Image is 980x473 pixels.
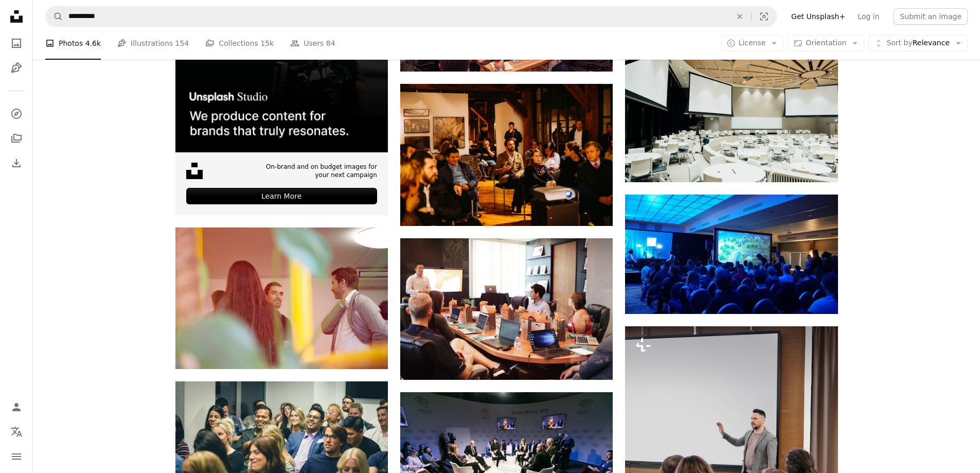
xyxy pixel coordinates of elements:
img: photo of empty room with projector screen [625,40,838,182]
img: people sitting on chair [400,84,613,226]
a: people sitting on chair [400,150,613,159]
form: Find visuals sitewide [45,6,777,27]
button: Visual search [752,7,776,26]
span: 84 [326,38,335,49]
img: group of people gathering [175,227,388,369]
button: License [721,35,784,51]
a: Log in / Sign up [6,397,27,417]
img: file-1631678316303-ed18b8b5cb9cimage [186,163,203,179]
span: Relevance [886,38,950,48]
img: man standing in front of people sitting beside table with laptop computers [400,238,613,380]
span: 15k [260,38,274,49]
button: Orientation [788,35,864,51]
button: Language [6,422,27,442]
a: Log in [851,8,885,25]
span: License [739,39,766,47]
a: Illustrations 154 [117,27,189,60]
a: Users 84 [290,27,335,60]
button: Submit an image [894,8,968,25]
button: Menu [6,446,27,467]
span: Orientation [806,39,846,47]
img: audience in a conference [625,195,838,314]
a: photo of empty room with projector screen [625,106,838,115]
a: Illustrations [6,58,27,78]
a: Download History [6,153,27,173]
a: Collections [6,128,27,149]
a: Photos [6,33,27,54]
a: audience in a conference [625,249,838,258]
a: group of people gathering [175,293,388,303]
div: Learn More [186,188,377,204]
span: 154 [175,38,189,49]
button: Search Unsplash [46,7,63,26]
button: Sort byRelevance [868,35,968,51]
button: Clear [728,7,751,26]
a: group of people taking photo [175,432,388,441]
a: Annual Meeting 2019 [400,458,613,467]
a: man standing in front of people sitting beside table with laptop computers [400,304,613,313]
span: Sort by [886,39,912,47]
a: Get Unsplash+ [785,8,851,25]
a: Collections 15k [205,27,274,60]
a: Explore [6,103,27,124]
span: On-brand and on budget images for your next campaign [260,163,377,180]
a: Home — Unsplash [6,6,27,29]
